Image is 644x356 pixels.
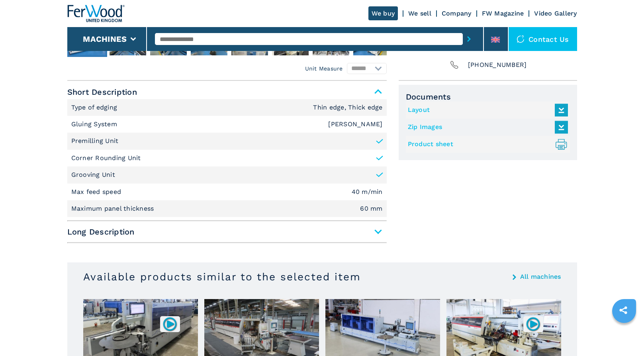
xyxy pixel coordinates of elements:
p: Grooving Unit [71,170,115,179]
img: 007251 [162,316,178,332]
a: We buy [368,6,398,20]
a: FW Magazine [482,10,524,17]
a: Video Gallery [534,10,577,17]
em: Unit Measure [305,65,343,72]
button: Machines [83,34,127,44]
div: Contact us [509,27,577,51]
span: Long Description [67,225,387,239]
a: Company [442,10,472,17]
p: Type of edging [71,103,119,112]
em: [PERSON_NAME] [328,121,382,127]
a: sharethis [613,300,633,320]
img: 006089 [525,316,541,332]
p: Max feed speed [71,188,123,196]
button: submit-button [463,30,475,48]
a: Zip Images [408,121,564,134]
span: Documents [406,92,570,102]
p: Corner Rounding Unit [71,154,141,162]
em: Thin edge, Thick edge [313,104,382,111]
div: Short Description [67,99,387,217]
a: All machines [520,274,561,280]
em: 60 mm [360,205,382,212]
p: Gluing System [71,120,119,129]
img: Phone [449,59,460,70]
iframe: Chat [610,320,638,350]
a: We sell [408,10,431,17]
h3: Available products similar to the selected item [83,270,361,283]
img: Contact us [517,35,525,43]
span: [PHONE_NUMBER] [468,59,527,70]
img: Ferwood [67,5,125,22]
p: Premilling Unit [71,137,119,145]
p: Maximum panel thickness [71,204,156,213]
em: 40 m/min [352,189,383,195]
a: Layout [408,104,564,117]
a: Product sheet [408,138,564,151]
span: Short Description [67,85,387,99]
